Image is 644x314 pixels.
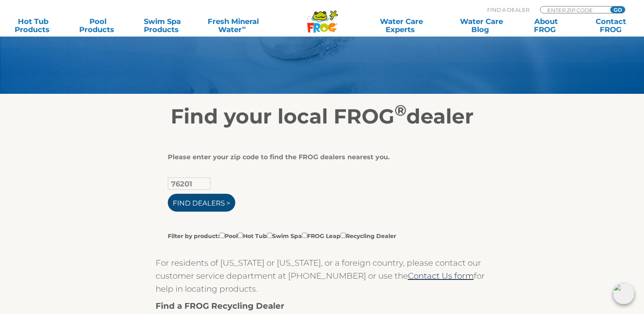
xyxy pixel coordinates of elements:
a: AboutFROG [521,17,571,34]
a: Contact Us form [408,271,474,281]
a: ContactFROG [585,17,636,34]
a: Water CareExperts [360,17,442,34]
label: Filter by product: Pool Hot Tub Swim Spa FROG Leap Recycling Dealer [168,231,396,240]
input: Filter by product:PoolHot TubSwim SpaFROG LeapRecycling Dealer [302,233,307,238]
p: For residents of [US_STATE] or [US_STATE], or a foreign country, please contact our customer serv... [156,256,489,295]
img: openIcon [613,283,634,304]
input: GO [610,6,625,13]
a: PoolProducts [73,17,123,34]
input: Filter by product:PoolHot TubSwim SpaFROG LeapRecycling Dealer [267,233,272,238]
input: Zip Code Form [546,6,601,13]
input: Find Dealers > [168,194,235,212]
sup: ∞ [242,24,246,30]
p: Find A Dealer [487,6,529,13]
h2: Find your local FROG dealer [72,104,572,129]
strong: Find a FROG Recycling Dealer [156,301,284,311]
a: Fresh MineralWater∞ [202,17,265,34]
a: Swim SpaProducts [137,17,188,34]
input: Filter by product:PoolHot TubSwim SpaFROG LeapRecycling Dealer [219,233,225,238]
sup: ® [395,101,406,119]
input: Filter by product:PoolHot TubSwim SpaFROG LeapRecycling Dealer [340,233,346,238]
a: Hot TubProducts [8,17,59,34]
a: Water CareBlog [457,17,507,34]
input: Filter by product:PoolHot TubSwim SpaFROG LeapRecycling Dealer [238,233,243,238]
div: Please enter your zip code to find the FROG dealers nearest you. [168,153,471,161]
